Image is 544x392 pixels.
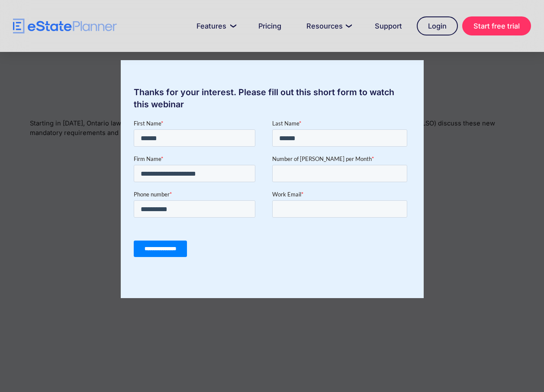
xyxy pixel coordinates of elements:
a: home [13,19,117,34]
a: Start free trial [462,16,531,35]
a: Features [186,17,244,35]
div: Thanks for your interest. Please fill out this short form to watch this webinar [121,86,424,110]
a: Resources [296,17,360,35]
a: Pricing [248,17,292,35]
a: Login [417,16,458,35]
a: Support [364,17,412,35]
iframe: Form 0 [134,119,411,272]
